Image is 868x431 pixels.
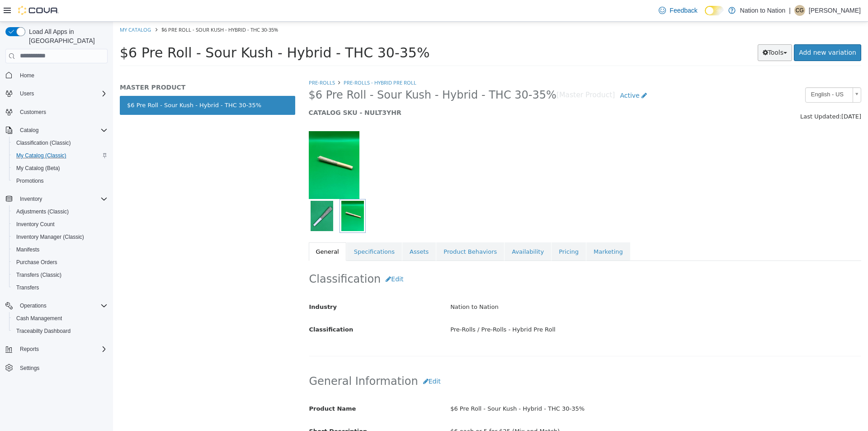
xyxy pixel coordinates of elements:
[809,5,861,16] p: [PERSON_NAME]
[305,351,333,368] button: Edit
[687,91,728,98] span: Last Updated:
[794,5,805,16] div: Cam Gottfriedson
[9,312,111,325] button: Cash Management
[740,5,785,16] p: Nation to Nation
[9,175,111,187] button: Promotions
[9,269,111,281] button: Transfers (Classic)
[16,194,108,204] span: Inventory
[13,206,108,217] span: Adjustments (Classic)
[9,149,111,162] button: My Catalog (Classic)
[16,259,57,266] span: Purchase Orders
[16,106,108,118] span: Customers
[16,284,39,291] span: Transfers
[13,175,108,186] span: Promotions
[20,90,34,97] span: Users
[234,221,289,240] a: Specifications
[692,66,748,81] a: English - US
[473,221,517,240] a: Marketing
[196,304,241,311] span: Classification
[196,351,748,368] h2: General Information
[16,70,38,81] a: Home
[16,344,42,355] button: Reports
[323,221,391,240] a: Product Behaviors
[13,206,72,217] a: Adjustments (Classic)
[13,163,108,174] span: My Catalog (Beta)
[2,299,111,312] button: Operations
[13,137,108,148] span: Classification (Classic)
[7,62,182,70] h5: MASTER PRODUCT
[681,23,748,39] a: Add new variation
[13,232,108,242] span: Inventory Manager (Classic)
[16,88,108,99] span: Users
[196,57,222,64] a: Pre-Rolls
[507,70,526,77] span: Active
[13,313,108,324] span: Cash Management
[16,125,108,136] span: Catalog
[2,343,111,355] button: Reports
[9,231,111,243] button: Inventory Manager (Classic)
[196,66,443,81] span: $6 Pre Roll - Sour Kush - Hybrid - THC 30-35%
[13,326,74,336] a: Traceabilty Dashboard
[13,244,108,255] span: Manifests
[16,107,50,118] a: Customers
[2,105,111,118] button: Customers
[728,91,748,98] span: [DATE]
[443,70,502,77] small: [Master Product]
[330,379,755,395] div: $6 Pre Roll - Sour Kush - Hybrid - THC 30-35%
[13,244,43,255] a: Manifests
[16,363,43,374] a: Settings
[670,6,697,15] span: Feedback
[13,270,65,280] a: Transfers (Classic)
[16,125,42,136] button: Catalog
[20,72,34,79] span: Home
[16,152,66,159] span: My Catalog (Classic)
[7,23,316,39] span: $6 Pre Roll - Sour Kush - Hybrid - THC 30-35%
[9,162,111,175] button: My Catalog (Beta)
[196,249,748,266] h2: Classification
[7,5,38,11] a: My Catalog
[196,221,233,240] a: General
[439,221,473,240] a: Pricing
[196,282,224,289] span: Industry
[13,219,58,230] a: Inventory Count
[330,278,755,294] div: Nation to Nation
[13,257,108,268] span: Purchase Orders
[16,315,62,322] span: Cash Management
[5,65,108,398] nav: Complex example
[705,6,724,15] input: Dark Mode
[13,282,42,293] a: Transfers
[2,193,111,205] button: Inventory
[16,70,108,81] span: Home
[20,109,46,116] span: Customers
[16,300,50,311] button: Operations
[13,175,47,186] a: Promotions
[9,137,111,149] button: Classification (Classic)
[9,205,111,218] button: Adjustments (Classic)
[13,232,88,242] a: Inventory Manager (Classic)
[268,249,295,266] button: Edit
[20,302,47,309] span: Operations
[196,384,243,390] span: Product Name
[16,327,71,335] span: Traceabilty Dashboard
[16,233,84,241] span: Inventory Manager (Classic)
[20,365,39,372] span: Settings
[789,5,791,16] p: |
[330,402,755,418] div: $6 each or 5 for $25 (Mix and Match)
[2,87,111,100] button: Users
[9,256,111,269] button: Purchase Orders
[16,139,71,147] span: Classification (Classic)
[655,1,701,19] a: Feedback
[20,195,42,203] span: Inventory
[16,88,38,99] button: Users
[16,165,60,172] span: My Catalog (Beta)
[13,219,108,230] span: Inventory Count
[16,177,44,185] span: Promotions
[20,127,38,134] span: Catalog
[13,313,66,324] a: Cash Management
[18,6,59,15] img: Cova
[16,194,46,204] button: Inventory
[25,27,108,45] span: Load All Apps in [GEOGRAPHIC_DATA]
[502,66,539,82] a: Active
[9,325,111,337] button: Traceabilty Dashboard
[20,346,39,353] span: Reports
